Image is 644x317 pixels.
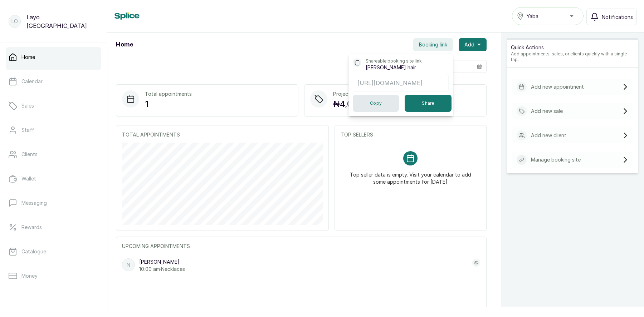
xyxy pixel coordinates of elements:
[11,18,18,25] p: LO
[21,102,34,109] p: Sales
[21,175,36,182] p: Wallet
[357,79,444,87] p: [URL][DOMAIN_NAME]
[366,64,416,71] p: [PERSON_NAME] hair
[21,54,35,61] p: Home
[6,144,101,164] a: Clients
[6,71,101,91] a: Calendar
[527,13,538,20] span: Yaba
[21,272,38,279] p: Money
[21,248,46,255] p: Catalogue
[531,83,584,90] p: Add new appointment
[366,58,422,64] p: Shareable booking site link
[586,9,637,25] button: Notifications
[122,131,323,138] p: TOTAL APPOINTMENTS
[6,47,101,67] a: Home
[349,165,472,185] p: Top seller data is empty. Visit your calendar to add some appointments for [DATE]
[602,13,633,21] span: Notifications
[6,193,101,213] a: Messaging
[116,40,133,49] h1: Home
[512,7,584,25] button: Yaba
[145,98,192,110] p: 1
[333,98,376,110] p: ₦4,000.00
[405,95,452,112] button: Share
[21,199,47,207] p: Messaging
[21,151,38,158] p: Clients
[531,132,566,139] p: Add new client
[531,108,563,115] p: Add new sale
[464,41,474,48] span: Add
[139,266,185,273] p: 10:00 am · Necklaces
[139,258,185,266] p: [PERSON_NAME]
[6,217,101,237] a: Rewards
[511,44,634,51] p: Quick Actions
[127,261,130,268] p: N
[26,13,98,30] p: Layo [GEOGRAPHIC_DATA]
[21,78,43,85] p: Calendar
[6,290,101,310] a: Reports
[6,242,101,262] a: Catalogue
[333,90,376,98] p: Projected sales
[419,41,447,48] span: Booking link
[6,169,101,189] a: Wallet
[6,96,101,116] a: Sales
[145,90,192,98] p: Total appointments
[531,156,581,163] p: Manage booking site
[21,224,42,231] p: Rewards
[353,95,399,112] button: Copy
[477,64,482,69] svg: calendar
[6,120,101,140] a: Staff
[21,127,34,134] p: Staff
[6,266,101,286] a: Money
[341,131,480,138] p: TOP SELLERS
[459,38,487,51] button: Add
[122,243,480,250] p: UPCOMING APPOINTMENTS
[348,54,453,116] div: Booking link
[413,38,453,51] button: Booking link
[511,51,634,63] p: Add appointments, sales, or clients quickly with a single tap.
